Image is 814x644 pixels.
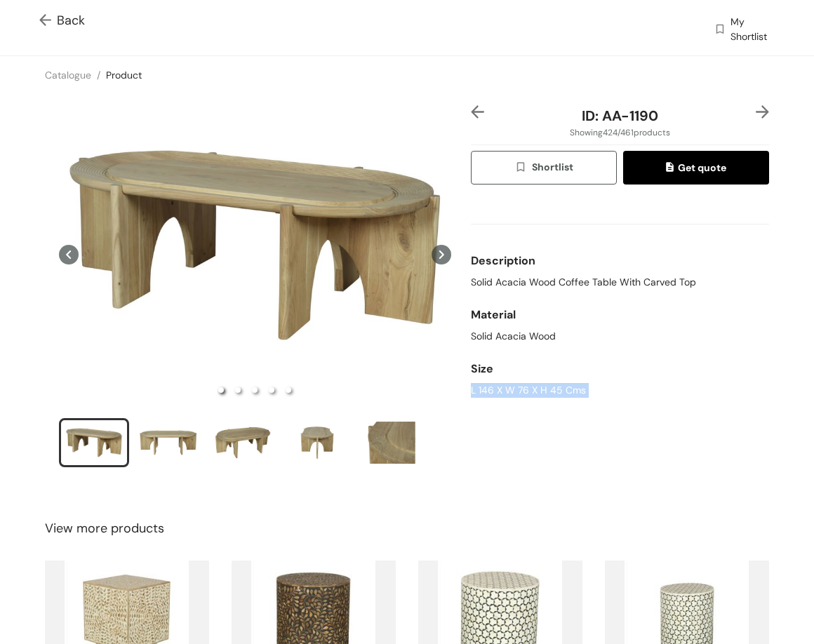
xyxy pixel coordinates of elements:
li: slide item 4 [282,418,352,467]
span: View more products [45,519,164,538]
div: Material [471,301,769,329]
div: L 146 X W 76 X H 45 Cms [471,383,769,398]
li: slide item 3 [252,387,258,393]
span: Get quote [666,160,726,175]
li: slide item 1 [218,387,224,393]
li: slide item 2 [133,418,203,467]
span: My Shortlist [730,15,775,44]
img: wishlist [714,16,726,44]
button: wishlistShortlist [471,151,617,185]
img: left [471,105,484,119]
span: ID: AA-1190 [582,107,658,125]
div: Description [471,247,769,275]
li: slide item 5 [286,387,291,393]
a: Product [106,69,142,81]
div: Size [471,355,769,383]
img: quote [666,162,678,175]
li: slide item 2 [235,387,241,393]
img: wishlist [514,161,531,176]
li: slide item 4 [269,387,274,393]
button: quoteGet quote [623,151,769,185]
span: / [97,69,100,81]
li: slide item 1 [59,418,129,467]
li: slide item 3 [208,418,278,467]
div: Solid Acacia Wood [471,329,769,344]
span: Solid Acacia Wood Coffee Table With Carved Top [471,275,696,290]
span: Showing 424 / 461 products [570,126,670,139]
li: slide item 5 [356,418,427,467]
span: Back [39,11,85,30]
img: right [756,105,769,119]
img: Go back [39,14,57,29]
a: Catalogue [45,69,91,81]
span: Shortlist [514,159,573,175]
